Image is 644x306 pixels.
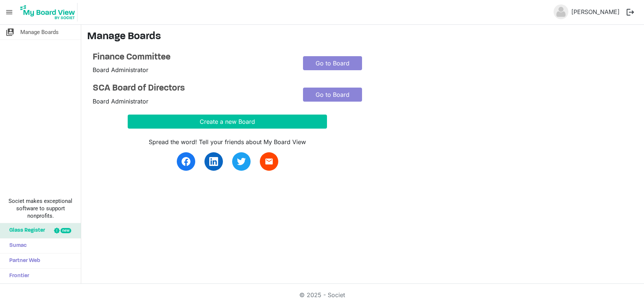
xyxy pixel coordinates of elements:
button: Create a new Board [128,115,327,129]
span: switch_account [6,25,14,40]
div: new [61,228,71,233]
span: Frontier [6,269,29,283]
span: Glass Register [6,223,45,238]
a: Go to Board [303,56,362,70]
span: Partner Web [6,254,40,268]
img: facebook.svg [182,157,190,166]
span: Manage Boards [20,25,59,40]
a: SCA Board of Directors [93,83,292,94]
span: Societ makes exceptional software to support nonprofits. [3,197,78,220]
img: My Board View Logo [18,3,78,21]
span: Board Administrator [93,98,148,105]
h3: Manage Boards [87,31,638,43]
img: linkedin.svg [209,157,218,166]
a: Go to Board [303,88,362,102]
button: logout [623,4,638,20]
span: Sumac [6,238,27,253]
a: Finance Committee [93,52,292,63]
a: © 2025 - Societ [299,291,345,299]
img: twitter.svg [237,157,246,166]
span: menu [2,5,16,19]
a: My Board View Logo [18,3,80,21]
span: email [265,157,273,166]
img: no-profile-picture.svg [554,4,568,19]
span: Board Administrator [93,66,148,74]
div: Spread the word! Tell your friends about My Board View [128,137,327,146]
a: [PERSON_NAME] [568,4,623,19]
a: email [260,152,278,171]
